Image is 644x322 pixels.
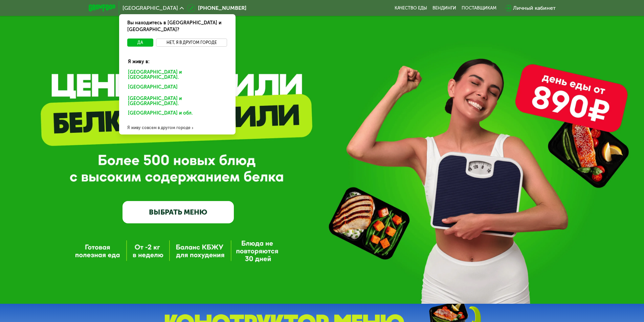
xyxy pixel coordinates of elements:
div: [GEOGRAPHIC_DATA] и [GEOGRAPHIC_DATA]. [123,94,231,108]
button: Да [127,39,153,47]
button: Нет, я в другом городе [156,39,227,47]
div: поставщикам [462,5,496,11]
a: Вендинги [432,5,456,11]
div: [GEOGRAPHIC_DATA] и обл. [123,109,229,120]
span: [GEOGRAPHIC_DATA] [123,5,178,11]
div: Личный кабинет [513,4,556,12]
div: [GEOGRAPHIC_DATA] [123,83,229,94]
a: ВЫБРАТЬ МЕНЮ [123,201,234,223]
a: Качество еды [395,5,427,11]
div: Я живу в: [123,53,231,65]
div: Я живу совсем в другом городе [119,121,236,134]
a: [PHONE_NUMBER] [187,4,246,12]
div: [GEOGRAPHIC_DATA] и [GEOGRAPHIC_DATA]. [123,68,231,82]
div: Вы находитесь в [GEOGRAPHIC_DATA] и [GEOGRAPHIC_DATA]? [119,14,236,39]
